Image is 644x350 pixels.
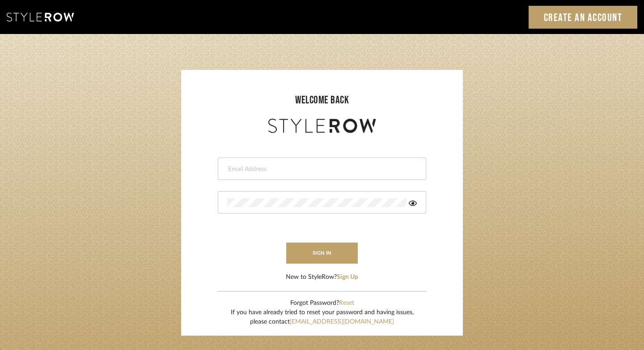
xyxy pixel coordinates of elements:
div: If you have already tried to reset your password and having issues, please contact [231,308,414,327]
button: Reset [339,299,354,308]
div: New to StyleRow? [286,273,358,282]
button: sign in [286,243,358,264]
div: Forgot Password? [231,299,414,308]
a: Create an Account [529,6,638,29]
button: Sign Up [337,273,358,282]
div: welcome back [190,92,454,108]
input: Email Address [227,165,415,174]
a: [EMAIL_ADDRESS][DOMAIN_NAME] [290,319,394,325]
